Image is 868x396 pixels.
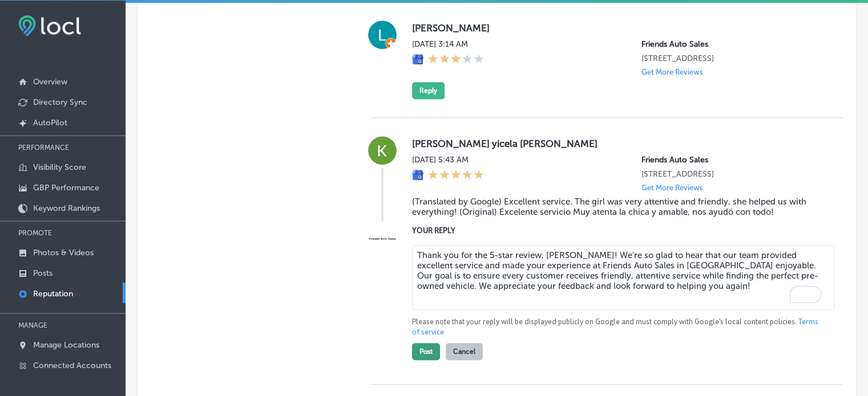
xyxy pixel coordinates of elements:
[412,22,824,34] label: [PERSON_NAME]
[33,248,94,258] p: Photos & Videos
[33,118,67,128] p: AutoPilot
[33,183,99,193] p: GBP Performance
[412,343,440,360] button: Post
[412,317,818,337] a: Terms of service
[641,183,703,192] p: Get More Reviews
[412,226,824,235] label: YOUR REPLY
[412,317,824,337] p: Please note that your reply will be displayed publicly on Google and must comply with Google's lo...
[412,82,445,99] button: Reply
[33,340,99,350] p: Manage Locations
[368,224,397,253] img: Image
[641,169,824,179] p: 5201 E Colfax Ave
[428,169,484,182] div: 5 Stars
[33,268,53,278] p: Posts
[428,54,484,66] div: 3 Stars
[33,361,111,370] p: Connected Accounts
[412,245,834,310] textarea: To enrich screen reader interactions, please activate Accessibility in Grammarly extension settings
[641,155,824,165] p: Friends Auto Sales
[33,203,100,213] p: Keyword Rankings
[412,197,824,217] blockquote: (Translated by Google) Excellent service. The girl was very attentive and friendly, she helped us...
[641,39,824,49] p: Friends Auto Sales
[641,68,703,76] p: Get More Reviews
[33,97,87,107] p: Directory Sync
[33,289,73,299] p: Reputation
[446,343,483,360] button: Cancel
[18,15,81,36] img: fda3e92497d09a02dc62c9cd864e3231.png
[33,162,86,172] p: Visibility Score
[412,155,484,165] label: [DATE] 5:43 AM
[33,77,67,87] p: Overview
[412,138,824,149] label: [PERSON_NAME] yicela [PERSON_NAME]
[641,54,824,63] p: 5201 E Colfax Ave
[412,39,484,49] label: [DATE] 3:14 AM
